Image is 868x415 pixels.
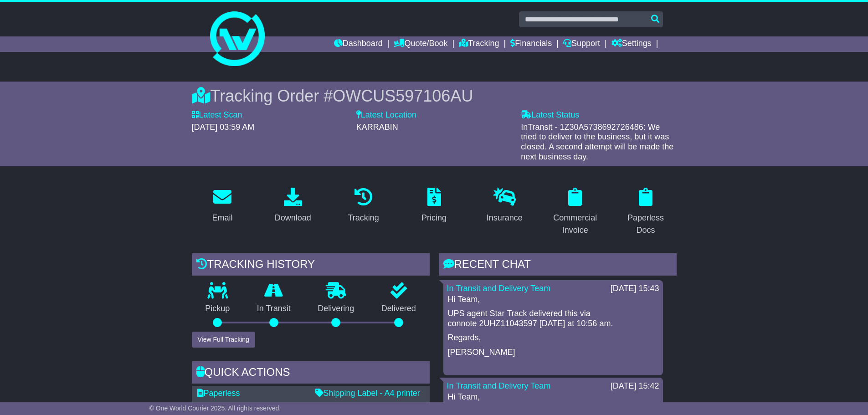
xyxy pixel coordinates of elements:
[447,284,551,293] a: In Transit and Delivery Team
[275,212,311,224] div: Download
[615,184,677,240] a: Paperless Docs
[421,212,447,224] div: Pricing
[448,295,658,305] p: Hi Team,
[510,36,552,52] a: Financials
[481,184,529,227] a: Insurance
[192,123,255,132] span: [DATE] 03:59 AM
[439,253,677,278] div: RECENT CHAT
[394,36,447,52] a: Quote/Book
[448,392,658,402] p: Hi Team,
[487,212,523,224] div: Insurance
[447,381,551,390] a: In Transit and Delivery Team
[269,184,317,227] a: Download
[611,284,659,294] div: [DATE] 15:43
[192,253,430,278] div: Tracking history
[149,405,281,412] span: © One World Courier 2025. All rights reserved.
[356,123,398,132] span: KARRABIN
[550,212,600,236] div: Commercial Invoice
[206,184,238,227] a: Email
[563,36,600,52] a: Support
[621,212,671,236] div: Paperless Docs
[342,184,385,227] a: Tracking
[368,304,430,314] p: Delivered
[416,184,452,227] a: Pricing
[521,110,579,120] label: Latest Status
[304,304,368,314] p: Delivering
[192,361,430,386] div: Quick Actions
[448,309,658,328] p: UPS agent Star Track delivered this via connote 2UHZ11043597 [DATE] at 10:56 am.
[243,304,304,314] p: In Transit
[348,212,379,224] div: Tracking
[212,212,232,224] div: Email
[611,381,659,391] div: [DATE] 15:42
[521,123,673,161] span: InTransit - 1Z30A5738692726486: We tried to deliver to the business, but it was closed. A second ...
[334,36,383,52] a: Dashboard
[544,184,606,240] a: Commercial Invoice
[192,304,244,314] p: Pickup
[448,348,658,358] p: [PERSON_NAME]
[333,87,473,105] span: OWCUS597106AU
[192,110,242,120] label: Latest Scan
[197,389,240,398] a: Paperless
[459,36,499,52] a: Tracking
[356,110,416,120] label: Latest Location
[611,36,652,52] a: Settings
[192,332,255,348] button: View Full Tracking
[448,333,658,343] p: Regards,
[315,389,420,398] a: Shipping Label - A4 printer
[192,86,677,106] div: Tracking Order #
